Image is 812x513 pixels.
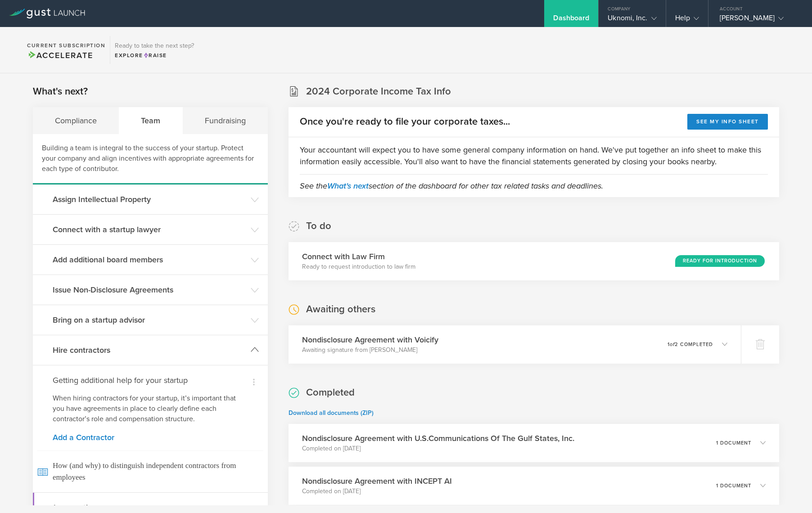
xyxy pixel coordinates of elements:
[668,342,713,347] p: 1 2 completed
[300,181,603,191] em: See the section of the dashboard for other tax related tasks and deadlines.
[327,181,369,191] a: What's next
[119,107,183,134] div: Team
[300,115,510,128] h2: Once you're ready to file your corporate taxes...
[670,342,675,347] em: of
[302,444,574,453] p: Completed on [DATE]
[37,450,263,492] span: How (and why) to distinguish independent contractors from employees
[53,224,246,235] h3: Connect with a startup lawyer
[53,393,248,424] p: When hiring contractors for your startup, it’s important that you have agreements in place to cle...
[53,374,248,386] h4: Getting additional help for your startup
[720,13,796,27] div: [PERSON_NAME]
[33,134,268,184] div: Building a team is integral to the success of your startup. Protect your company and align incent...
[53,314,246,326] h3: Bring on a startup advisor
[608,13,656,27] div: Uknomi, Inc.
[675,13,699,27] div: Help
[716,483,751,488] p: 1 document
[53,254,246,265] h3: Add additional board members
[302,346,438,355] p: Awaiting signature from [PERSON_NAME]
[300,144,768,167] p: Your accountant will expect you to have some general company information on hand. We've put toget...
[302,251,415,262] h3: Connect with Law Firm
[110,36,198,64] div: Ready to take the next step?ExploreRaise
[27,50,93,60] span: Accelerate
[53,344,246,356] h3: Hire contractors
[143,52,167,58] span: Raise
[306,85,451,98] h2: 2024 Corporate Income Tax Info
[306,303,375,316] h2: Awaiting others
[306,386,355,399] h2: Completed
[553,13,589,27] div: Dashboard
[115,51,194,59] div: Explore
[27,43,105,48] h2: Current Subscription
[53,193,246,205] h3: Assign Intellectual Property
[33,107,119,134] div: Compliance
[302,334,438,346] h3: Nondisclosure Agreement with Voicify
[183,107,268,134] div: Fundraising
[289,409,374,417] a: Download all documents (ZIP)
[115,43,194,49] h3: Ready to take the next step?
[33,450,268,492] a: How (and why) to distinguish independent contractors from employees
[716,441,751,445] p: 1 document
[306,220,331,233] h2: To do
[33,85,88,98] h2: What's next?
[687,114,768,130] button: See my info sheet
[302,262,415,271] p: Ready to request introduction to law firm
[53,284,246,296] h3: Issue Non-Disclosure Agreements
[302,487,452,496] p: Completed on [DATE]
[289,242,779,280] div: Connect with Law FirmReady to request introduction to law firmReady for Introduction
[53,433,248,441] a: Add a Contractor
[675,255,765,267] div: Ready for Introduction
[302,432,574,444] h3: Nondisclosure Agreement with U.S.Communications Of The Gulf States, Inc.
[302,475,452,487] h3: Nondisclosure Agreement with INCEPT AI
